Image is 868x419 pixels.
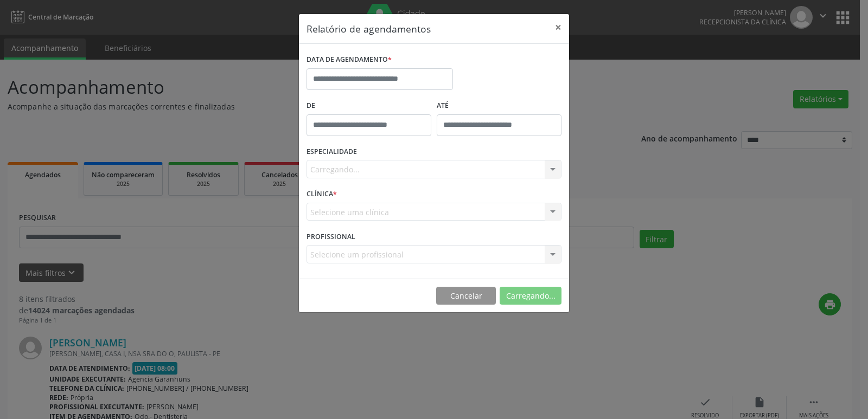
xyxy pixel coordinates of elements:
button: Cancelar [436,287,496,305]
label: De [307,98,431,114]
label: ESPECIALIDADE [307,144,357,160]
h5: Relatório de agendamentos [307,22,431,36]
label: CLÍNICA [307,186,337,203]
button: Carregando... [500,287,561,305]
button: Close [547,14,569,41]
label: DATA DE AGENDAMENTO [307,51,392,68]
label: PROFISSIONAL [307,228,355,245]
label: ATÉ [437,98,561,114]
